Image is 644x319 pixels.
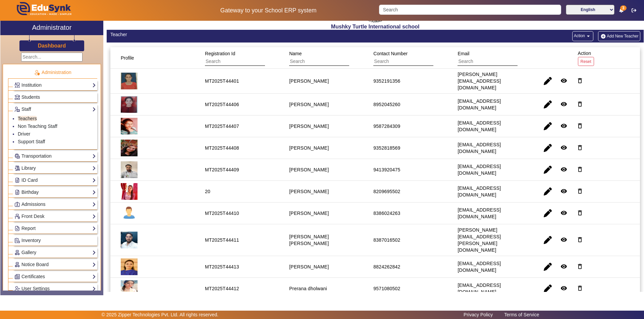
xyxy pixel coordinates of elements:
span: Students [21,94,40,100]
div: Email [455,48,526,68]
span: Profile [121,55,134,61]
input: Search [379,5,561,15]
div: [EMAIL_ADDRESS][DOMAIN_NAME] [458,119,526,133]
div: MT2025T44410 [205,210,239,217]
a: Privacy Policy [460,310,496,319]
div: 9413920475 [373,166,400,173]
img: Administration.png [34,70,40,76]
img: bf1b1514-2f52-4fe1-9b1e-1d2381957682 [121,280,138,297]
div: MT2025T44406 [205,101,239,108]
div: MT2025T44412 [205,285,239,292]
div: 9571080502 [373,285,400,292]
div: 8387016502 [373,237,400,243]
span: Email [458,51,469,56]
img: 2012f757-1c74-4e58-8380-db05e4bd5519 [121,258,138,275]
mat-icon: delete_outline [577,166,583,173]
img: 65322242-36d1-40ad-8c98-070412642cc2 [121,118,138,135]
mat-icon: delete_outline [577,263,583,270]
mat-icon: remove_red_eye [560,285,567,292]
mat-icon: delete_outline [577,285,583,292]
div: [EMAIL_ADDRESS][DOMAIN_NAME] [458,163,526,176]
div: 9352818569 [373,145,400,151]
staff-with-status: [PERSON_NAME] [289,102,329,107]
div: 8824262842 [373,263,400,270]
mat-icon: delete_outline [577,236,583,243]
mat-icon: remove_red_eye [560,263,567,270]
img: 872166bf-0405-425c-ba5e-abb4292b362a [121,140,138,156]
staff-with-status: [PERSON_NAME] [289,124,329,129]
staff-with-status: [PERSON_NAME] [289,264,329,269]
div: Action [576,47,596,68]
button: Add New Teacher [598,31,640,41]
a: Support Staff [18,139,45,144]
div: [PERSON_NAME][EMAIL_ADDRESS][DOMAIN_NAME] [458,71,526,91]
div: [EMAIL_ADDRESS][DOMAIN_NAME] [458,185,526,198]
mat-icon: remove_red_eye [560,101,567,107]
input: Search [205,57,265,66]
a: Teachers [18,116,37,121]
staff-with-status: Prerana dholwani [289,286,327,291]
input: Search... [21,53,83,62]
img: b260513a-92ee-4267-af4f-12f20252dbb9 [121,232,138,248]
div: [PERSON_NAME][EMAIL_ADDRESS][PERSON_NAME][DOMAIN_NAME] [458,227,526,253]
h5: Gateway to your School ERP system [165,7,372,14]
a: Dashboard [38,42,66,49]
div: [EMAIL_ADDRESS][DOMAIN_NAME] [458,260,526,273]
span: 3 [620,5,627,11]
staff-with-status: [PERSON_NAME] [289,167,329,172]
mat-icon: delete_outline [577,144,583,151]
staff-with-status: [PERSON_NAME] [289,145,329,151]
h2: Mushky Turtle International school [107,23,644,30]
div: [EMAIL_ADDRESS][DOMAIN_NAME] [458,207,526,220]
mat-icon: remove_red_eye [560,236,567,243]
a: Non Teaching Staff [18,124,57,129]
div: [EMAIL_ADDRESS][DOMAIN_NAME] [458,282,526,295]
mat-icon: remove_red_eye [560,166,567,173]
div: MT2025T44408 [205,145,239,151]
span: Inventory [21,238,41,243]
span: Contact Number [373,51,408,56]
mat-icon: delete_outline [577,188,583,194]
img: 93bca19b-ea1c-4dfb-b70c-f6b5250119f0 [121,161,138,178]
button: Reset [578,57,594,66]
span: Name [289,51,302,56]
div: 9587284309 [373,123,400,130]
staff-with-status: [PERSON_NAME] [PERSON_NAME] [289,234,329,246]
img: add-new-student.png [600,33,607,39]
div: Profile [118,52,143,64]
div: MT2025T44407 [205,123,239,130]
div: 8209695502 [373,188,400,195]
img: Inventory.png [15,238,20,243]
img: de3573f8-49fd-4f49-b2b2-59b12c0e9bd4 [121,96,138,113]
input: Search [289,57,349,66]
img: Students.png [15,95,20,100]
mat-icon: delete_outline [577,77,583,84]
div: 9352191356 [373,78,400,84]
div: [EMAIL_ADDRESS][DOMAIN_NAME] [458,98,526,111]
div: Teacher [110,31,372,38]
mat-icon: delete_outline [577,210,583,216]
button: Action [572,31,593,41]
p: Administration [8,69,97,76]
div: MT2025T44411 [205,237,239,243]
div: MT2025T44413 [205,263,239,270]
mat-icon: delete_outline [577,123,583,129]
h2: Administrator [32,23,72,31]
mat-icon: remove_red_eye [560,77,567,84]
div: Registration Id [203,48,273,68]
mat-icon: remove_red_eye [560,210,567,216]
a: Students [14,93,96,101]
img: 2f12a9fe-8c86-411d-a15e-df9e77051e2b [121,183,138,200]
div: MT2025T44409 [205,166,239,173]
div: 8386024263 [373,210,400,217]
mat-icon: remove_red_eye [560,123,567,129]
div: 20 [205,188,210,195]
mat-icon: remove_red_eye [560,144,567,151]
div: MT2025T44401 [205,78,239,84]
staff-with-status: [PERSON_NAME] [289,211,329,216]
span: Registration Id [205,51,235,56]
a: Driver [18,131,30,137]
staff-with-status: [PERSON_NAME] [289,78,329,84]
img: profile.png [121,205,138,222]
input: Search [458,57,518,66]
